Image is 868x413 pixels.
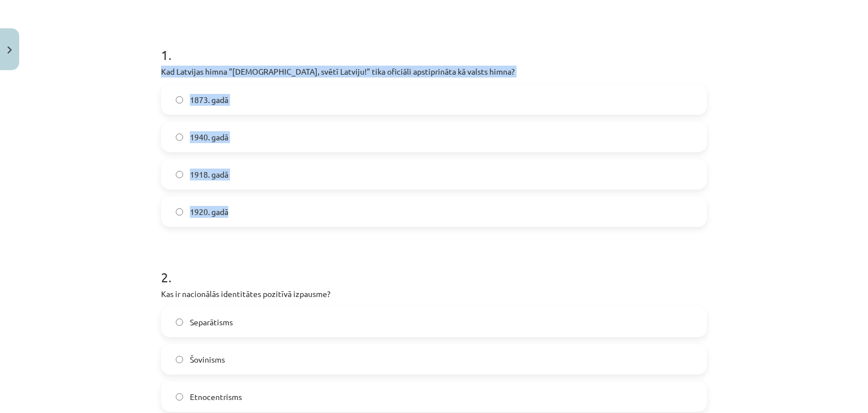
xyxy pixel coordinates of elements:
[190,94,228,106] span: 1873. gadā
[161,66,707,78] p: Kad Latvijas himna "[DEMOGRAPHIC_DATA], svētī Latviju!" tika oficiāli apstiprināta kā valsts himna?
[176,393,183,401] input: Etnocentrisms
[190,316,233,328] span: Separātisms
[176,134,183,141] input: 1940. gadā
[176,356,183,363] input: Šovinisms
[161,288,707,300] p: Kas ir nacionālās identitātes pozitīvā izpausme?
[190,131,228,143] span: 1940. gadā
[161,249,707,285] h1: 2 .
[176,96,183,104] input: 1873. gadā
[190,391,242,403] span: Etnocentrisms
[190,354,225,365] span: Šovinisms
[161,27,707,62] h1: 1 .
[190,206,228,218] span: 1920. gadā
[190,169,228,180] span: 1918. gadā
[7,46,12,54] img: icon-close-lesson-0947bae3869378f0d4975bcd49f059093ad1ed9edebbc8119c70593378902aed.svg
[176,208,183,216] input: 1920. gadā
[176,319,183,326] input: Separātisms
[176,171,183,178] input: 1918. gadā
